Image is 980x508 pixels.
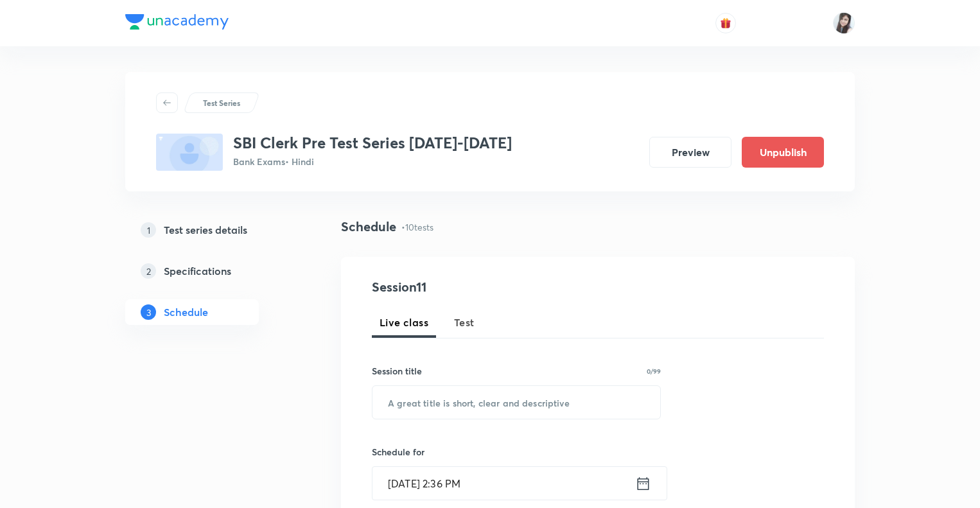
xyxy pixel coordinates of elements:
[141,263,156,279] p: 2
[715,13,736,33] button: avatar
[203,97,240,109] p: Test Series
[125,258,300,284] a: 2Specifications
[141,304,156,320] p: 3
[742,137,824,168] button: Unpublish
[372,445,661,459] h6: Schedule for
[125,14,229,33] a: Company Logo
[141,222,156,238] p: 1
[164,304,208,320] h5: Schedule
[720,17,731,29] img: avatar
[401,220,433,234] p: • 10 tests
[164,222,247,238] h5: Test series details
[233,134,512,152] h3: SBI Clerk Pre Test Series [DATE]-[DATE]
[156,134,223,171] img: fallback-thumbnail.png
[647,368,661,374] p: 0/99
[649,137,731,168] button: Preview
[372,277,606,297] h4: Session 11
[233,155,512,168] p: Bank Exams • Hindi
[833,12,855,34] img: Manjeet Kaur
[125,217,300,243] a: 1Test series details
[164,263,231,279] h5: Specifications
[380,315,428,330] span: Live class
[454,315,475,330] span: Test
[372,386,660,419] input: A great title is short, clear and descriptive
[125,14,229,30] img: Company Logo
[372,364,422,378] h6: Session title
[341,217,396,236] h4: Schedule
